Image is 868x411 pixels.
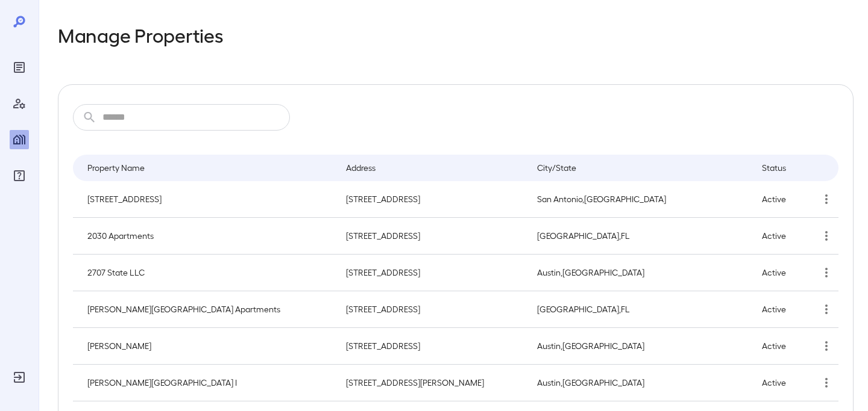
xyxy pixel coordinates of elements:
[10,130,29,149] div: Manage Properties
[537,193,743,205] p: San Antonio , [GEOGRAPHIC_DATA]
[87,267,327,279] p: 2707 State LLC
[762,267,795,279] p: Active
[87,377,327,389] p: [PERSON_NAME][GEOGRAPHIC_DATA] I
[346,303,518,315] p: [STREET_ADDRESS]
[537,230,743,242] p: [GEOGRAPHIC_DATA] , FL
[752,155,805,181] th: Status
[87,303,327,315] p: [PERSON_NAME][GEOGRAPHIC_DATA] Apartments
[762,230,795,242] p: Active
[346,377,518,389] p: [STREET_ADDRESS][PERSON_NAME]
[10,94,29,113] div: Manage Users
[336,155,527,181] th: Address
[10,368,29,387] div: Log Out
[73,155,336,181] th: Property Name
[87,340,327,352] p: [PERSON_NAME]
[346,267,518,279] p: [STREET_ADDRESS]
[537,267,743,279] p: Austin , [GEOGRAPHIC_DATA]
[346,340,518,352] p: [STREET_ADDRESS]
[537,377,743,389] p: Austin , [GEOGRAPHIC_DATA]
[10,166,29,185] div: FAQ
[762,303,795,315] p: Active
[346,230,518,242] p: [STREET_ADDRESS]
[537,303,743,315] p: [GEOGRAPHIC_DATA] , FL
[58,24,854,46] h2: Manage Properties
[762,340,795,352] p: Active
[527,155,752,181] th: City/State
[87,193,327,205] p: [STREET_ADDRESS]
[762,377,795,389] p: Active
[346,193,518,205] p: [STREET_ADDRESS]
[10,58,29,77] div: Reports
[537,340,743,352] p: Austin , [GEOGRAPHIC_DATA]
[762,193,795,205] p: Active
[87,230,327,242] p: 2030 Apartments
